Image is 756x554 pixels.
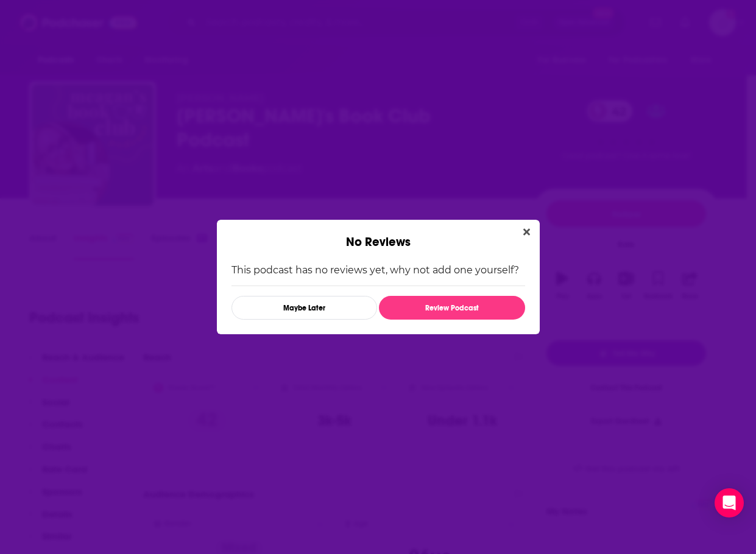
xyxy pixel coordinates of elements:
[518,225,535,240] button: Close
[379,296,525,320] button: Review Podcast
[715,488,744,517] div: Open Intercom Messenger
[217,220,540,250] div: No Reviews
[231,264,525,276] p: This podcast has no reviews yet, why not add one yourself?
[231,296,377,320] button: Maybe Later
